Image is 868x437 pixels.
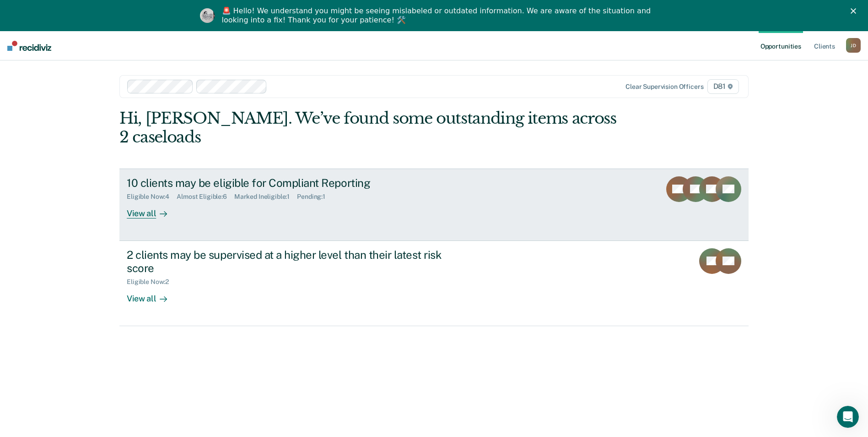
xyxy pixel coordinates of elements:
a: Clients [812,31,837,60]
a: Opportunities [759,31,803,60]
img: Profile image for Kim [200,8,215,23]
div: Clear supervision officers [625,83,703,91]
div: Almost Eligible : 6 [177,193,234,201]
div: Hi, [PERSON_NAME]. We’ve found some outstanding items across 2 caseloads [119,109,623,147]
div: Close [851,8,860,14]
img: Recidiviz [7,41,51,51]
div: Marked Ineligible : 1 [234,193,297,201]
a: 10 clients may be eligible for Compliant ReportingEligible Now:4Almost Eligible:6Marked Ineligibl... [119,169,749,241]
div: View all [127,201,178,218]
div: 🚨 Hello! We understand you might be seeing mislabeled or outdated information. We are aware of th... [222,6,654,25]
a: 2 clients may be supervised at a higher level than their latest risk scoreEligible Now:2View all [119,241,749,326]
div: View all [127,286,178,304]
div: Pending : 1 [297,193,333,201]
div: 2 clients may be supervised at a higher level than their latest risk score [127,248,448,275]
div: 10 clients may be eligible for Compliant Reporting [127,176,448,190]
button: JD [846,38,861,53]
div: J D [846,38,861,53]
iframe: Intercom live chat [837,406,859,428]
div: Eligible Now : 2 [127,278,176,286]
span: D81 [707,79,739,94]
div: Eligible Now : 4 [127,193,177,201]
